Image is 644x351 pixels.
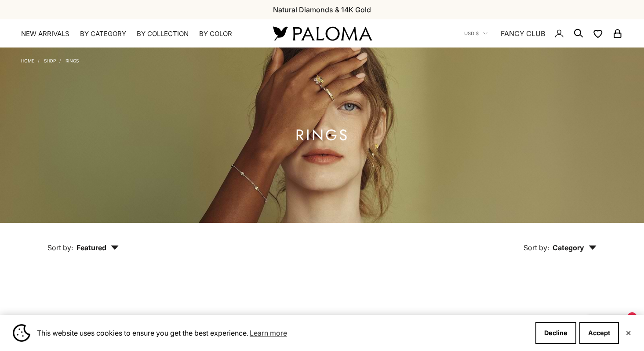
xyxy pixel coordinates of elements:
[21,58,34,63] a: Home
[626,330,631,336] button: Close
[295,130,349,141] h1: Rings
[501,28,545,39] a: FANCY CLUB
[553,243,597,252] span: Category
[80,29,126,38] summary: By Category
[37,326,528,340] span: This website uses cookies to ensure you get the best experience.
[464,19,623,48] nav: Secondary navigation
[27,223,139,260] button: Sort by: Featured
[535,322,576,344] button: Decline
[464,29,488,37] button: USD $
[65,58,79,63] a: Rings
[21,56,79,63] nav: Breadcrumb
[47,243,73,252] span: Sort by:
[503,223,617,260] button: Sort by: Category
[137,29,189,38] summary: By Collection
[464,29,479,37] span: USD $
[273,4,371,15] p: Natural Diamonds & 14K Gold
[44,58,56,63] a: Shop
[199,29,232,38] summary: By Color
[248,326,288,340] a: Learn more
[21,29,69,38] a: NEW ARRIVALS
[76,243,119,252] span: Featured
[21,29,252,38] nav: Primary navigation
[13,324,30,342] img: Cookie banner
[524,243,549,252] span: Sort by:
[579,322,619,344] button: Accept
